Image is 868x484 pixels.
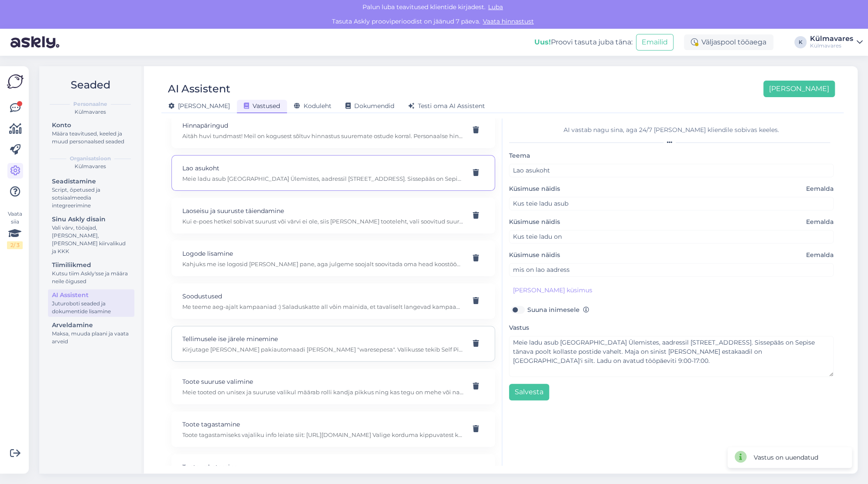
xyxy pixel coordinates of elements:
[294,102,331,110] span: Koduleht
[171,240,495,276] div: Logode lisamineKahjuks me ise logosid [PERSON_NAME] pane, aga julgeme soojalt soovitada oma head ...
[810,35,853,42] div: Külmavares
[182,163,463,173] p: Lao asukoht
[509,217,834,227] label: Küsimuse näidis
[52,291,130,300] div: AI Assistent
[636,34,673,51] button: Emailid
[806,217,834,227] span: Eemalda
[168,81,230,97] div: AI Assistent
[52,321,130,330] div: Arveldamine
[182,121,463,130] p: Hinnapäringud
[182,334,463,344] p: Tellimusele ise järele minemine
[46,108,134,116] div: Külmavares
[182,388,463,396] p: Meie tooted on unisex ja suuruse valikul määrab rolli kandja pikkus ning kas tegu on mehe või nai...
[480,17,537,25] a: Vaata hinnastust
[7,241,23,249] div: 2 / 3
[171,411,495,447] div: Toote tagastamineToote tagastamiseks vajaliku info leiate siit: [URL][DOMAIN_NAME] Valige korduma...
[52,261,130,270] div: Tiimiliikmed
[509,263,834,277] input: Näide kliendi küsimusest
[244,102,280,110] span: Vastused
[345,102,394,110] span: Dokumendid
[509,323,533,332] label: Vastus
[48,259,134,287] a: TiimiliikmedKutsu tiim Askly'sse ja määra neile õigused
[182,303,463,311] p: Me teeme aeg-ajalt kampaaniad :) Saladuskatte all võin mainida, et tavaliselt langevad kampaaniad...
[168,102,230,110] span: [PERSON_NAME]
[806,250,834,260] span: Eemalda
[182,217,463,225] p: Kui e-poes hetkel sobivat suurust või värvi ei ole, siis [PERSON_NAME] tooteleht, vali soovitud s...
[48,213,134,257] a: Sinu Askly disainVali värv, tööajad, [PERSON_NAME], [PERSON_NAME] kiirvalikud ja KKK
[509,336,834,377] textarea: Meie ladu asub [GEOGRAPHIC_DATA] Ülemistes, aadressil [STREET_ADDRESS]. Sissepääs on Sepise tänav...
[509,384,549,400] button: Salvesta
[182,420,463,429] p: Toote tagastamine
[509,184,834,193] label: Küsimuse näidis
[48,119,134,147] a: KontoMäära teavitused, keeled ja muud personaalsed seaded
[509,197,834,210] input: Näide kliendi küsimusest
[48,289,134,317] a: AI AssistentJuturoboti seaded ja dokumentide lisamine
[509,284,596,297] button: [PERSON_NAME] küsimus
[485,3,506,11] span: Luba
[182,206,463,216] p: Laoseisu ja suuruste täiendamine
[171,326,495,362] div: Tellimusele ise järele minemineKirjutage [PERSON_NAME] pakiautomaadi [PERSON_NAME] "waresepesa". ...
[182,260,463,268] p: Kahjuks me ise logosid [PERSON_NAME] pane, aga julgeme soojalt soovitada oma head koostööpartneri...
[52,177,130,186] div: Seadistamine
[509,125,834,135] div: AI vastab nagu sina, aga 24/7 [PERSON_NAME] kliendile sobivas keeles.
[48,319,134,347] a: ArveldamineMaksa, muuda plaani ja vaata arveid
[182,249,463,258] p: Logode lisamine
[52,215,130,224] div: Sinu Askly disain
[70,155,111,162] b: Organisatsioon
[182,377,463,386] p: Toote suuruse valimine
[46,77,134,93] h2: Seaded
[794,36,806,48] div: K
[171,155,495,191] div: Lao asukohtMeie ladu asub [GEOGRAPHIC_DATA] Ülemistes, aadressil [STREET_ADDRESS]. Sissepääs on S...
[754,453,818,462] div: Vastus on uuendatud
[810,35,863,49] a: KülmavaresKülmavares
[509,151,533,160] label: Teema
[73,100,107,108] b: Personaalne
[509,250,834,260] label: Küsimuse näidis
[182,175,463,183] p: Meie ladu asub [GEOGRAPHIC_DATA] Ülemistes, aadressil [STREET_ADDRESS]. Sissepääs on Sepise tänav...
[52,121,130,130] div: Konto
[509,164,834,177] input: Lisa teema
[171,369,495,404] div: Toote suuruse valimineMeie tooted on unisex ja suuruse valikul määrab rolli kandja pikkus ning ka...
[534,37,632,47] div: Proovi tasuta juba täna:
[52,186,130,210] div: Script, õpetused ja sotsiaalmeedia integreerimine
[763,81,835,97] button: [PERSON_NAME]
[171,283,495,319] div: SoodustusedMe teeme aeg-ajalt kampaaniad :) Saladuskatte all võin mainida, et tavaliselt langevad...
[7,210,23,249] div: Vaata siia
[171,112,495,148] div: HinnapäringudAitäh huvi tundmast! Meil on kogusest sõltuv hinnastus suuremate ostude korral. Pers...
[46,162,134,170] div: Külmavares
[684,34,773,50] div: Väljaspool tööaega
[7,73,24,90] img: Askly Logo
[52,224,130,255] div: Vali värv, tööajad, [PERSON_NAME], [PERSON_NAME] kiirvalikud ja KKK
[806,184,834,193] span: Eemalda
[52,270,130,285] div: Kutsu tiim Askly'sse ja määra neile õigused
[182,291,463,301] p: Soodustused
[408,102,485,110] span: Testi oma AI Assistent
[52,300,130,315] div: Juturoboti seaded ja dokumentide lisamine
[182,345,463,353] p: Kirjutage [PERSON_NAME] pakiautomaadi [PERSON_NAME] "waresepesa". Valikusse tekib Self Pickup - P...
[52,130,130,146] div: Määra teavitused, keeled ja muud personaalsed seaded
[527,304,589,315] label: Suuna inimesele
[182,462,463,472] p: Toote vahetamine
[171,198,495,234] div: Laoseisu ja suuruste täiendamineKui e-poes hetkel sobivat suurust või värvi ei ole, siis [PERSON_...
[810,42,853,49] div: Külmavares
[48,176,134,211] a: SeadistamineScript, õpetused ja sotsiaalmeedia integreerimine
[182,132,463,140] p: Aitäh huvi tundmast! Meil on kogusest sõltuv hinnastus suuremate ostude korral. Personaalse hinna...
[534,38,551,46] b: Uus!
[509,230,834,244] input: Näide kliendi küsimusest
[182,431,463,439] p: Toote tagastamiseks vajaliku info leiate siit: [URL][DOMAIN_NAME] Valige korduma kippuvatest küsi...
[52,330,130,345] div: Maksa, muuda plaani ja vaata arveid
